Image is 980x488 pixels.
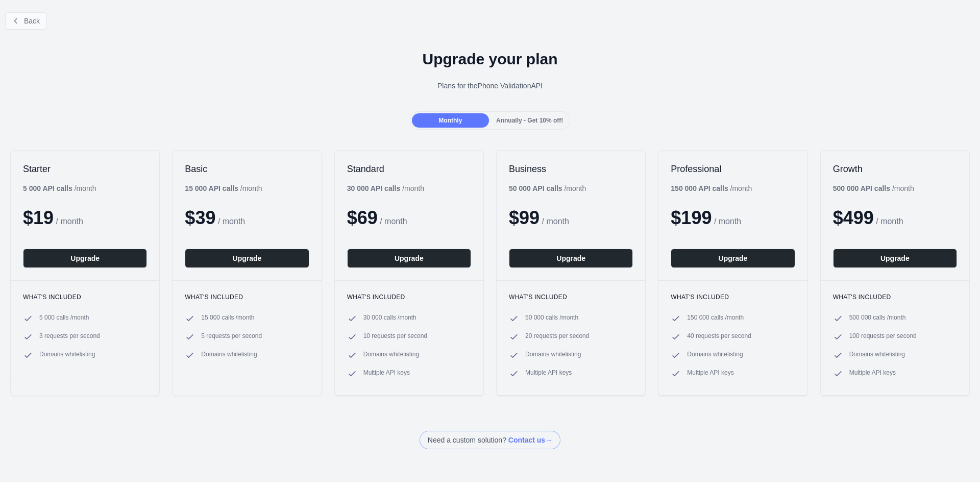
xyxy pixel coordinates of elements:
h2: Professional [671,163,795,175]
h2: Business [509,163,633,175]
h2: Standard [347,163,471,175]
b: 30 000 API calls [347,184,401,192]
span: $ 99 [509,207,540,228]
b: 50 000 API calls [509,184,562,192]
span: $ 199 [671,207,712,228]
div: / month [347,183,424,193]
div: / month [671,183,752,193]
b: 150 000 API calls [671,184,728,192]
div: / month [509,183,586,193]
